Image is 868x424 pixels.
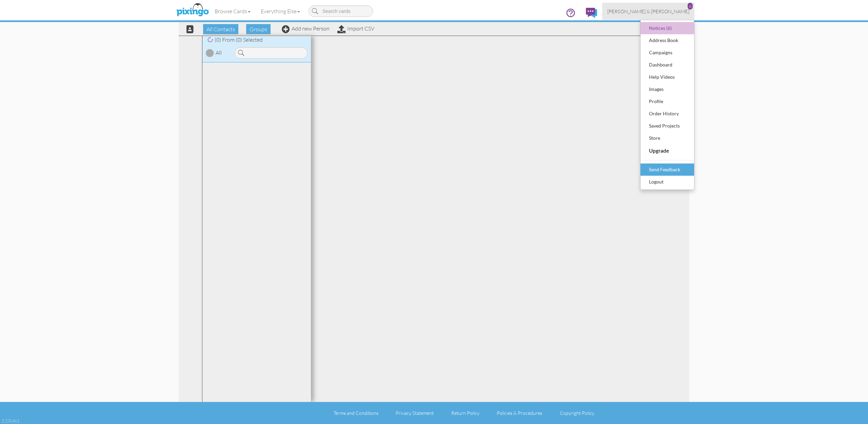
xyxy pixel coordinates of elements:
[647,35,687,45] div: Address Book
[647,72,687,82] div: Help Videos
[640,59,694,71] a: Dashboard
[396,410,434,416] a: Privacy Statement
[2,418,19,424] div: 2.2.0-461
[640,83,694,95] a: Images
[647,47,687,58] div: Campaigns
[203,24,238,34] span: All Contacts
[175,2,211,19] img: pixingo logo
[202,36,311,44] div: (0) From
[640,176,694,188] a: Logout
[586,8,597,18] img: comments.svg
[607,8,689,14] span: [PERSON_NAME] & [PERSON_NAME]
[647,109,687,119] div: Order History
[647,121,687,131] div: Saved Projects
[640,95,694,108] a: Profile
[647,60,687,70] div: Dashboard
[640,120,694,132] a: Saved Projects
[640,46,694,59] a: Campaigns
[210,3,256,20] a: Browse Cards
[640,22,694,34] a: Notices (6)
[256,3,305,20] a: Everything Else
[647,96,687,107] div: Profile
[640,108,694,120] a: Order History
[216,49,222,57] div: All
[640,71,694,83] a: Help Videos
[497,410,542,416] a: Policies & Procedures
[640,132,694,144] a: Store
[640,163,694,176] a: Send Feedback
[647,84,687,94] div: Images
[309,5,373,17] input: Search cards
[647,145,687,156] div: Upgrade
[282,25,330,32] a: Add new Person
[337,25,374,32] a: Import CSV
[640,144,694,157] a: Upgrade
[688,3,693,9] div: 6
[647,23,687,33] div: Notices (6)
[647,177,687,187] div: Logout
[647,165,687,175] div: Send Feedback
[560,410,594,416] a: Copyright Policy
[602,3,694,20] a: [PERSON_NAME] & [PERSON_NAME] 6
[451,410,479,416] a: Return Policy
[640,34,694,46] a: Address Book
[246,24,271,34] span: Groups
[236,36,263,43] span: (0) Selected
[647,133,687,143] div: Store
[334,410,378,416] a: Terms and Conditions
